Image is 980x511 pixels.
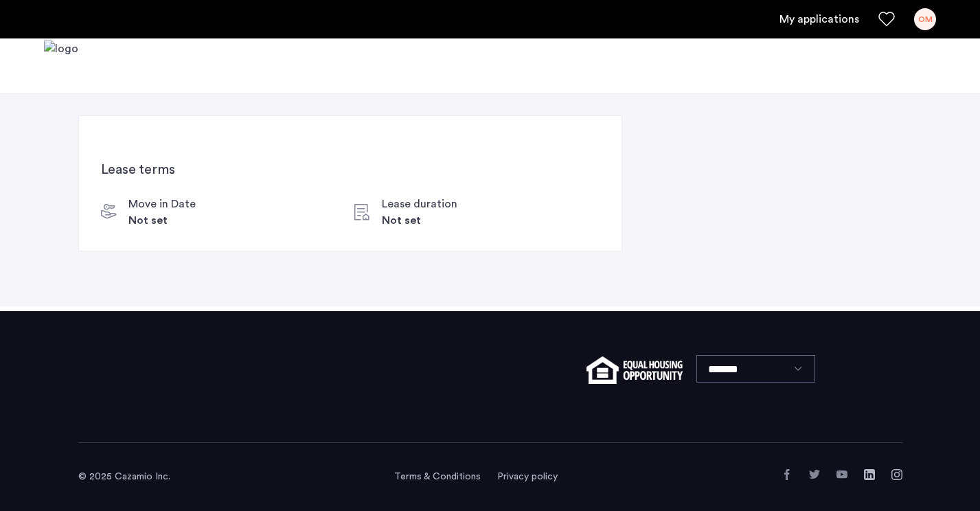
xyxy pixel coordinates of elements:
a: YouTube [836,469,847,480]
div: Move in Date [128,196,196,212]
h3: Lease terms [101,160,600,179]
a: Instagram [891,469,902,480]
img: logo [44,41,78,92]
div: Not set [382,212,457,229]
a: LinkedIn [864,469,875,480]
a: Twitter [809,469,820,480]
a: Facebook [782,469,793,480]
span: © 2025 Cazamio Inc. [78,472,170,481]
div: Not set [128,212,196,229]
a: Privacy policy [497,470,558,484]
div: OM [914,8,936,30]
a: Terms and conditions [394,470,481,484]
a: Cazamio logo [44,41,78,92]
img: equal-housing.png [586,356,682,384]
a: Favorites [878,11,895,27]
div: Lease duration [382,196,457,212]
select: Language select [696,355,815,383]
a: My application [779,11,859,27]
